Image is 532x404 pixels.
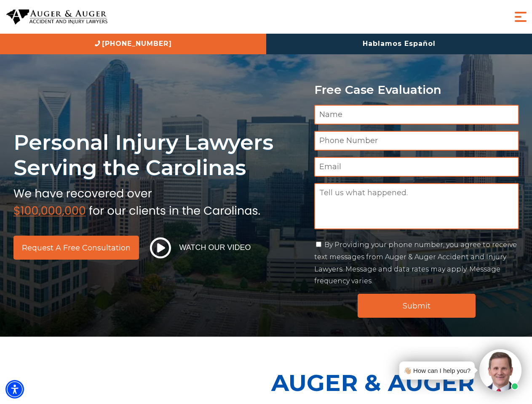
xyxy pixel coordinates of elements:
[13,185,260,217] img: sub text
[314,241,517,285] label: By Providing your phone number, you agree to receive text messages from Auger & Auger Accident an...
[358,294,476,318] input: Submit
[5,380,24,399] div: Accessibility Menu
[13,130,304,181] h1: Personal Injury Lawyers Serving the Carolinas
[314,131,519,151] input: Phone Number
[479,349,521,391] img: Intaker widget Avatar
[147,237,254,259] button: Watch Our Video
[512,8,529,25] button: Menu
[22,244,131,252] span: Request a Free Consultation
[13,236,139,260] a: Request a Free Consultation
[314,157,519,177] input: Email
[404,365,471,376] div: 👋🏼 How can I help you?
[271,362,527,404] p: Auger & Auger
[6,9,107,25] img: Auger & Auger Accident and Injury Lawyers Logo
[314,83,519,96] p: Free Case Evaluation
[314,105,519,125] input: Name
